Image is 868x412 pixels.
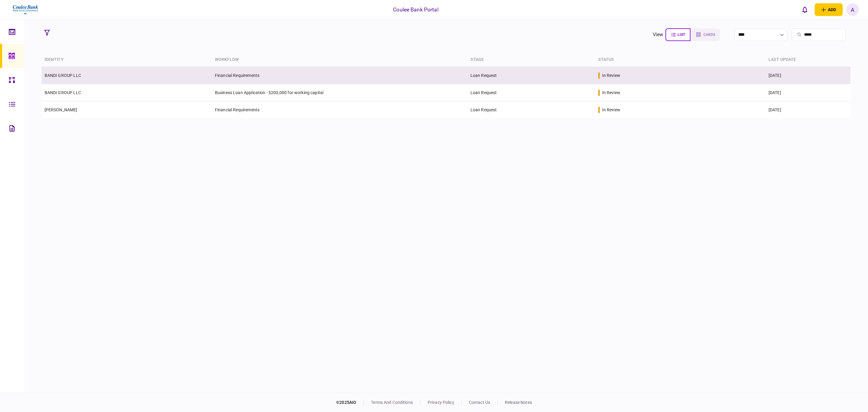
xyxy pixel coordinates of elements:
[653,31,663,38] div: view
[212,67,467,84] td: Financial Requirements
[602,72,620,78] div: in review
[505,400,532,405] a: release notes
[45,90,81,95] a: BANDI GROUP LLC
[371,400,413,405] a: terms and conditions
[467,67,595,84] td: Loan Request
[766,53,851,67] th: last update
[469,400,490,405] a: contact us
[766,84,851,101] td: [DATE]
[703,33,715,37] span: cards
[336,399,364,406] div: © 2025 AIO
[665,28,690,41] button: list
[467,53,595,67] th: stage
[815,3,843,16] button: open adding identity options
[12,2,39,17] img: client company logo
[45,107,77,112] a: [PERSON_NAME]
[45,73,81,78] a: BANDI GROUP LLC
[467,84,595,101] td: Loan Request
[602,90,620,96] div: in review
[595,53,766,67] th: status
[212,53,467,67] th: workflow
[467,101,595,119] td: Loan Request
[212,101,467,119] td: Financial Requirements
[212,84,467,101] td: Business Loan Application - $200,000 for working capital
[798,3,811,16] button: open notifications list
[428,400,454,405] a: privacy policy
[393,6,438,14] div: Coulee Bank Portal
[678,33,685,37] span: list
[602,107,620,113] div: in review
[846,3,859,16] button: A
[766,101,851,119] td: [DATE]
[766,67,851,84] td: [DATE]
[690,28,720,41] button: cards
[42,53,212,67] th: identity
